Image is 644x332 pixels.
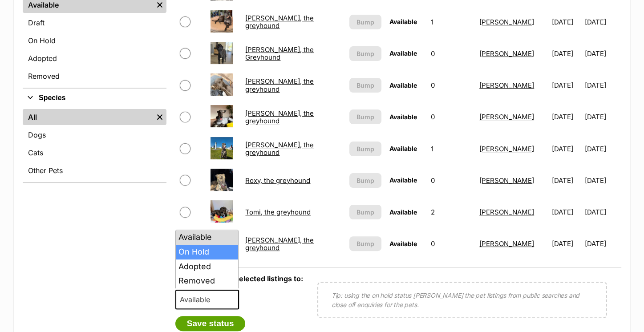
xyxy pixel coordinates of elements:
[176,230,239,245] li: Available
[585,38,620,69] td: [DATE]
[548,228,584,259] td: [DATE]
[176,259,239,274] li: Adopted
[548,38,584,69] td: [DATE]
[176,293,219,306] span: Available
[427,165,475,196] td: 0
[548,7,584,37] td: [DATE]
[175,316,246,331] button: Save status
[356,17,374,27] span: Bump
[349,78,381,93] button: Bump
[389,18,417,25] span: Available
[349,205,381,219] button: Bump
[389,81,417,89] span: Available
[356,239,374,248] span: Bump
[389,240,417,247] span: Available
[479,81,534,89] a: [PERSON_NAME]
[427,228,475,259] td: 0
[548,101,584,132] td: [DATE]
[245,208,311,216] a: Tomi, the greyhound
[349,109,381,124] button: Bump
[349,46,381,61] button: Bump
[245,14,314,30] a: [PERSON_NAME], the greyhound
[389,113,417,121] span: Available
[389,49,417,57] span: Available
[548,70,584,101] td: [DATE]
[245,236,314,252] a: [PERSON_NAME], the greyhound
[23,145,166,161] a: Cats
[356,81,374,90] span: Bump
[23,32,166,49] a: On Hold
[427,101,475,132] td: 0
[23,109,153,125] a: All
[585,134,620,164] td: [DATE]
[175,290,239,309] span: Available
[23,107,166,182] div: Species
[245,176,310,185] a: Roxy, the greyhound
[479,113,534,121] a: [PERSON_NAME]
[23,92,166,104] button: Species
[176,274,239,288] li: Removed
[153,109,166,125] a: Remove filter
[23,127,166,143] a: Dogs
[585,101,620,132] td: [DATE]
[23,68,166,84] a: Removed
[548,165,584,196] td: [DATE]
[427,197,475,227] td: 2
[332,291,593,309] p: Tip: using the on hold status [PERSON_NAME] the pet listings from public searches and close off e...
[548,134,584,164] td: [DATE]
[356,176,374,185] span: Bump
[349,236,381,251] button: Bump
[585,165,620,196] td: [DATE]
[23,162,166,178] a: Other Pets
[356,144,374,154] span: Bump
[356,112,374,121] span: Bump
[479,176,534,185] a: [PERSON_NAME]
[356,207,374,217] span: Bump
[389,208,417,216] span: Available
[23,50,166,66] a: Adopted
[479,208,534,216] a: [PERSON_NAME]
[245,77,314,93] a: [PERSON_NAME], the greyhound
[585,7,620,37] td: [DATE]
[585,70,620,101] td: [DATE]
[176,245,239,259] li: On Hold
[349,142,381,156] button: Bump
[585,228,620,259] td: [DATE]
[349,15,381,29] button: Bump
[349,173,381,188] button: Bump
[356,49,374,58] span: Bump
[427,7,475,37] td: 1
[175,274,303,283] label: Update status of selected listings to:
[427,38,475,69] td: 0
[389,176,417,184] span: Available
[427,70,475,101] td: 0
[548,197,584,227] td: [DATE]
[427,134,475,164] td: 1
[479,18,534,26] a: [PERSON_NAME]
[389,145,417,152] span: Available
[479,49,534,58] a: [PERSON_NAME]
[245,141,314,157] a: [PERSON_NAME], the greyhound
[479,239,534,248] a: [PERSON_NAME]
[479,145,534,153] a: [PERSON_NAME]
[245,45,314,61] a: [PERSON_NAME], the Greyhound
[23,15,166,31] a: Draft
[245,109,314,125] a: [PERSON_NAME], the greyhound
[585,197,620,227] td: [DATE]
